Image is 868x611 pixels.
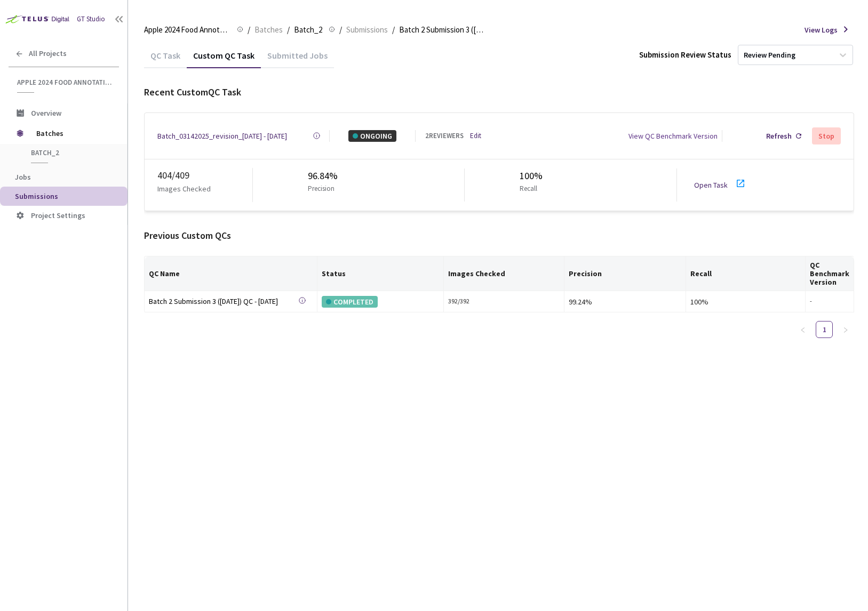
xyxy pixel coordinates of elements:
[806,256,854,291] th: QC Benchmark Version
[36,123,109,144] span: Batches
[392,23,395,36] li: /
[690,296,801,308] div: 100%
[31,211,85,220] span: Project Settings
[399,23,485,36] span: Batch 2 Submission 3 ([DATE])
[149,295,298,308] a: Batch 2 Submission 3 ([DATE]) QC - [DATE]
[157,130,287,142] a: Batch_03142025_revision_[DATE] - [DATE]
[322,296,378,308] div: COMPLETED
[520,183,538,194] p: Recall
[308,168,339,183] div: 96.84%
[261,50,334,68] div: Submitted Jobs
[157,168,252,183] div: 404 / 409
[31,148,110,157] span: Batch_2
[29,49,67,58] span: All Projects
[810,296,849,307] div: -
[187,50,261,68] div: Custom QC Task
[348,130,396,142] div: ONGOING
[31,108,61,118] span: Overview
[308,183,335,194] p: Precision
[448,296,560,307] div: 392 / 392
[842,327,849,333] span: right
[287,23,290,36] li: /
[520,168,543,183] div: 100%
[744,50,795,60] div: Review Pending
[837,321,854,338] li: Next Page
[15,191,58,201] span: Submissions
[339,23,342,36] li: /
[628,130,718,142] div: View QC Benchmark Version
[145,256,317,291] th: QC Name
[157,183,211,195] p: Images Checked
[470,131,481,141] a: Edit
[686,256,806,291] th: Recall
[425,131,464,141] div: 2 REVIEWERS
[794,321,811,338] li: Previous Page
[144,85,854,100] div: Recent Custom QC Task
[77,14,105,25] div: GT Studio
[766,130,792,142] div: Refresh
[254,23,283,36] span: Batches
[346,23,388,36] span: Submissions
[816,321,833,338] li: 1
[317,256,444,291] th: Status
[569,296,681,308] div: 99.24%
[818,132,834,140] div: Stop
[248,23,250,36] li: /
[144,228,854,243] div: Previous Custom QCs
[144,50,187,68] div: QC Task
[805,24,838,36] span: View Logs
[144,23,230,36] span: Apple 2024 Food Annotation Correction
[252,23,285,35] a: Batches
[639,49,731,61] div: Submission Review Status
[564,256,686,291] th: Precision
[15,172,31,182] span: Jobs
[444,256,565,291] th: Images Checked
[294,23,322,36] span: Batch_2
[837,321,854,338] button: right
[17,78,113,87] span: Apple 2024 Food Annotation Correction
[794,321,811,338] button: left
[694,180,728,190] a: Open Task
[816,321,832,337] a: 1
[344,23,390,35] a: Submissions
[800,327,806,333] span: left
